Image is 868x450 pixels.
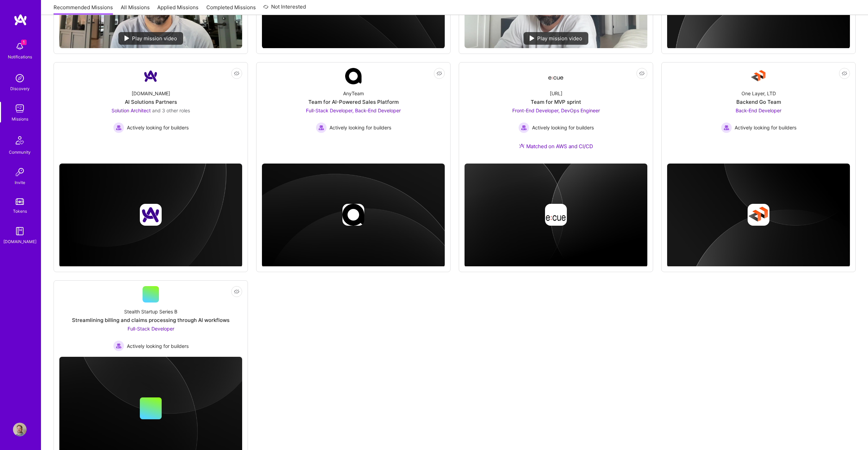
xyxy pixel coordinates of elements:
a: Recommended Missions [54,4,113,15]
a: Company Logo[DOMAIN_NAME]AI Solutions PartnersSolution Architect and 3 other rolesActively lookin... [59,68,242,158]
div: [URL] [550,90,562,97]
span: Actively looking for builders [735,124,796,131]
span: Actively looking for builders [127,342,189,350]
img: Company Logo [750,68,767,84]
img: discovery [13,71,27,85]
img: User Avatar [13,423,27,436]
img: play [124,36,129,41]
img: Invite [13,165,27,179]
div: Stealth Startup Series B [124,308,177,315]
img: Company logo [748,204,769,226]
a: Applied Missions [157,4,198,15]
span: Front-End Developer, DevOps Engineer [512,108,600,113]
a: Stealth Startup Series BStreamlining billing and claims processing through AI workflowsFull-Stack... [59,286,242,351]
a: User Avatar [11,423,28,436]
div: Invite [15,179,25,186]
img: cover [262,164,445,267]
img: Actively looking for builders [721,122,732,133]
i: icon EyeClosed [234,289,239,294]
a: Company LogoAnyTeamTeam for AI-Powered Sales PlatformFull-Stack Developer, Back-End Developer Act... [262,68,445,158]
a: Not Interested [263,3,306,15]
i: icon EyeClosed [234,71,239,76]
div: Community [9,149,31,156]
img: Actively looking for builders [518,122,529,133]
div: AI Solutions Partners [125,98,177,106]
span: Back-End Developer [736,108,781,113]
img: teamwork [13,102,27,115]
i: icon EyeClosed [639,71,645,76]
div: [DOMAIN_NAME] [132,90,170,97]
div: AnyTeam [343,90,364,97]
a: All Missions [121,4,150,15]
img: Ateam Purple Icon [519,143,525,149]
div: One Layer, LTD [741,90,776,97]
span: Full-Stack Developer, Back-End Developer [306,108,401,113]
img: guide book [13,224,27,238]
a: Company Logo[URL]Team for MVP sprintFront-End Developer, DevOps Engineer Actively looking for bui... [465,68,647,158]
span: 1 [21,40,27,45]
span: Full-Stack Developer [128,326,174,332]
img: Company logo [342,204,364,226]
img: Company Logo [548,70,564,82]
img: Company logo [545,204,567,226]
span: Actively looking for builders [532,124,594,131]
img: Actively looking for builders [316,122,327,133]
img: cover [59,164,242,267]
div: Notifications [8,53,32,60]
img: Company Logo [345,68,362,84]
div: [DOMAIN_NAME] [3,238,36,245]
img: Company logo [140,204,162,226]
div: Play mission video [524,32,588,45]
img: cover [667,164,850,267]
div: Tokens [13,208,27,215]
div: Team for MVP sprint [531,98,581,106]
img: Community [12,132,28,149]
span: Actively looking for builders [329,124,391,131]
div: Matched on AWS and CI/CD [519,143,593,150]
a: Completed Missions [206,4,256,15]
img: Actively looking for builders [113,122,124,133]
img: tokens [16,198,24,205]
span: Solution Architect [112,108,151,113]
img: cover [465,164,647,267]
div: Backend Go Team [736,98,781,106]
div: Play mission video [118,32,183,45]
div: Missions [12,115,28,123]
img: play [530,36,534,41]
img: Company Logo [143,68,159,84]
img: Actively looking for builders [113,340,124,351]
div: Team for AI-Powered Sales Platform [308,98,399,106]
img: bell [13,40,27,53]
i: icon EyeClosed [842,71,847,76]
a: Company LogoOne Layer, LTDBackend Go TeamBack-End Developer Actively looking for buildersActively... [667,68,850,158]
img: logo [14,14,27,26]
span: Actively looking for builders [127,124,189,131]
i: icon EyeClosed [437,71,442,76]
div: Streamlining billing and claims processing through AI workflows [72,317,230,324]
span: and 3 other roles [152,108,190,113]
div: Discovery [10,85,30,92]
